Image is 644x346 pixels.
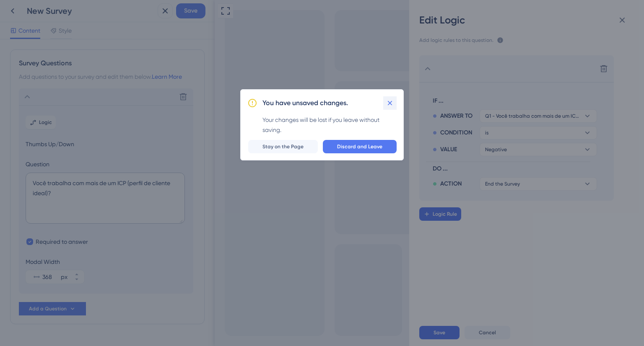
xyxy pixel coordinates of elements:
[49,49,71,78] svg: Rate thumbs up
[10,22,148,42] div: Você trabalha com mais de um ICP (perfil de cliente ideal)?
[337,143,382,150] span: Discard and Leave
[262,143,304,150] span: Stay on the Page
[262,115,397,135] div: Your changes will be lost if you leave without saving.
[262,98,348,108] h2: You have unsaved changes.
[138,7,148,17] div: Close survey
[83,49,106,78] svg: Rate thumbs down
